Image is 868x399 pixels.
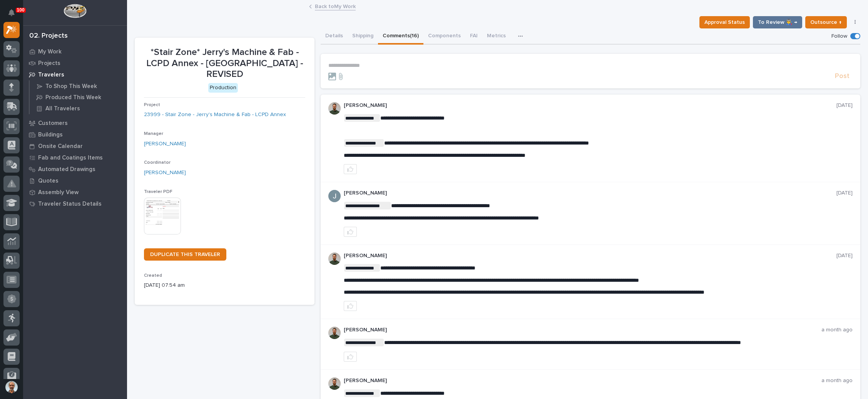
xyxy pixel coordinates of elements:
[144,140,186,148] a: [PERSON_NAME]
[23,69,127,80] a: Travelers
[3,379,20,395] button: users-avatar
[344,102,836,109] p: [PERSON_NAME]
[29,32,68,40] div: 02. Projects
[45,83,97,90] p: To Shop This Week
[758,18,797,27] span: To Review 👨‍🏭 →
[144,190,172,194] span: Traveler PDF
[3,5,20,21] button: Notifications
[23,186,127,198] a: Assembly View
[150,252,220,257] span: DUPLICATE THIS TRAVELER
[315,2,356,10] a: Back toMy Work
[465,28,482,45] button: FAI
[23,117,127,129] a: Customers
[144,47,305,80] p: *Stair Zone* Jerry's Machine & Fab - LCPD Annex - [GEOGRAPHIC_DATA] - REVISED
[321,28,348,45] button: Details
[144,111,286,119] a: 23999 - Stair Zone - Jerry's Machine & Fab - LCPD Annex
[38,166,95,173] p: Automated Drawings
[704,18,745,27] span: Approval Status
[328,253,341,265] img: AATXAJw4slNr5ea0WduZQVIpKGhdapBAGQ9xVsOeEvl5=s96-c
[344,190,836,196] p: [PERSON_NAME]
[45,105,80,112] p: All Travelers
[144,248,226,261] a: DUPLICATE THIS TRAVELER
[835,72,850,81] span: Post
[836,253,853,259] p: [DATE]
[328,190,341,202] img: ACg8ocIJHU6JEmo4GV-3KL6HuSvSpWhSGqG5DdxF6tKpN6m2=s96-c
[38,201,102,208] p: Traveler Status Details
[348,28,378,45] button: Shipping
[23,129,127,140] a: Buildings
[23,163,127,175] a: Automated Drawings
[328,327,341,339] img: AATXAJw4slNr5ea0WduZQVIpKGhdapBAGQ9xVsOeEvl5=s96-c
[344,227,357,237] button: like this post
[144,281,305,289] p: [DATE] 07:54 am
[344,301,357,311] button: like this post
[144,160,171,165] span: Coordinator
[23,46,127,57] a: My Work
[38,178,59,185] p: Quotes
[23,152,127,163] a: Fab and Coatings Items
[38,155,103,161] p: Fab and Coatings Items
[23,175,127,186] a: Quotes
[378,28,423,45] button: Comments (16)
[328,377,341,390] img: AATXAJw4slNr5ea0WduZQVIpKGhdapBAGQ9xVsOeEvl5=s96-c
[805,16,847,28] button: Outsource ↑
[144,131,163,136] span: Manager
[344,352,357,362] button: like this post
[23,198,127,209] a: Traveler Status Details
[344,164,357,174] button: like this post
[753,16,802,28] button: To Review 👨‍🏭 →
[821,377,853,384] p: a month ago
[23,140,127,152] a: Onsite Calendar
[144,103,160,107] span: Project
[144,169,186,177] a: [PERSON_NAME]
[17,7,25,13] p: 100
[38,131,63,138] p: Buildings
[38,120,68,127] p: Customers
[10,9,20,22] div: Notifications100
[38,189,79,196] p: Assembly View
[30,92,127,103] a: Produced This Week
[810,18,842,27] span: Outsource ↑
[30,81,127,91] a: To Shop This Week
[328,102,341,115] img: AATXAJw4slNr5ea0WduZQVIpKGhdapBAGQ9xVsOeEvl5=s96-c
[482,28,510,45] button: Metrics
[38,60,60,67] p: Projects
[144,273,162,278] span: Created
[836,102,853,109] p: [DATE]
[344,327,821,333] p: [PERSON_NAME]
[831,33,847,40] p: Follow
[38,48,62,55] p: My Work
[64,4,86,18] img: Workspace Logo
[38,143,83,150] p: Onsite Calendar
[344,253,836,259] p: [PERSON_NAME]
[45,94,101,101] p: Produced This Week
[832,72,853,81] button: Post
[423,28,465,45] button: Components
[344,377,821,384] p: [PERSON_NAME]
[30,103,127,114] a: All Travelers
[821,327,853,333] p: a month ago
[208,83,238,93] div: Production
[23,57,127,69] a: Projects
[836,190,853,196] p: [DATE]
[699,16,750,28] button: Approval Status
[38,71,64,78] p: Travelers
